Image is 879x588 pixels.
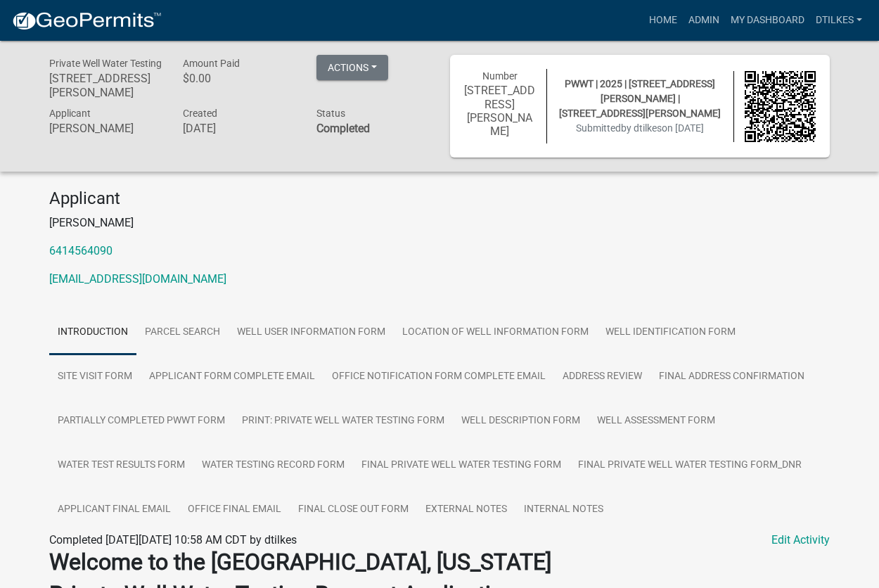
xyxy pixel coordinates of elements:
[417,487,515,532] a: External Notes
[183,58,240,69] span: Amount Paid
[183,122,295,135] h6: [DATE]
[683,7,725,34] a: Admin
[49,310,136,355] a: Introduction
[515,487,612,532] a: Internal Notes
[49,399,233,444] a: Partially Completed PWWT Form
[650,354,813,400] a: Final Address Confirmation
[49,122,162,135] h6: [PERSON_NAME]
[183,72,295,85] h6: $0.00
[597,310,744,355] a: Well Identification Form
[643,7,683,34] a: Home
[771,532,830,549] a: Edit Activity
[49,533,297,547] span: Completed [DATE][DATE] 10:58 AM CDT by dtilkes
[482,70,518,82] span: Number
[233,399,453,444] a: PRINT: Private Well Water Testing Form
[745,71,816,143] img: QR code
[316,108,345,119] span: Status
[725,7,810,34] a: My Dashboard
[49,272,226,286] a: [EMAIL_ADDRESS][DOMAIN_NAME]
[49,443,193,488] a: Water Test Results Form
[316,55,388,80] button: Actions
[49,487,179,532] a: Applicant Final Email
[49,549,551,575] strong: Welcome to the [GEOGRAPHIC_DATA], [US_STATE]
[621,122,662,134] span: by dtilkes
[576,122,704,134] span: Submitted on [DATE]
[554,354,650,400] a: Address Review
[570,443,810,488] a: Final Private Well Water Testing Form_DNR
[323,354,554,400] a: Office Notification Form Complete Email
[141,354,323,400] a: Applicant Form Complete Email
[136,310,229,355] a: Parcel search
[453,399,589,444] a: Well Description Form
[179,487,290,532] a: Office Final Email
[49,72,162,98] h6: [STREET_ADDRESS][PERSON_NAME]
[49,215,830,231] p: [PERSON_NAME]
[49,354,141,400] a: Site Visit Form
[589,399,724,444] a: Well Assessment Form
[229,310,394,355] a: Well User Information Form
[193,443,353,488] a: Water Testing Record Form
[49,188,830,209] h4: Applicant
[49,108,91,119] span: Applicant
[810,7,868,34] a: dtilkes
[183,108,217,119] span: Created
[464,84,536,138] h6: [STREET_ADDRESS][PERSON_NAME]
[394,310,597,355] a: Location of Well Information Form
[290,487,417,532] a: Final Close Out Form
[49,58,162,69] span: Private Well Water Testing
[559,78,721,119] span: PWWT | 2025 | [STREET_ADDRESS][PERSON_NAME] |[STREET_ADDRESS][PERSON_NAME]
[49,244,113,257] a: 6414564090
[316,122,370,135] strong: Completed
[353,443,570,488] a: Final Private Well Water Testing Form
